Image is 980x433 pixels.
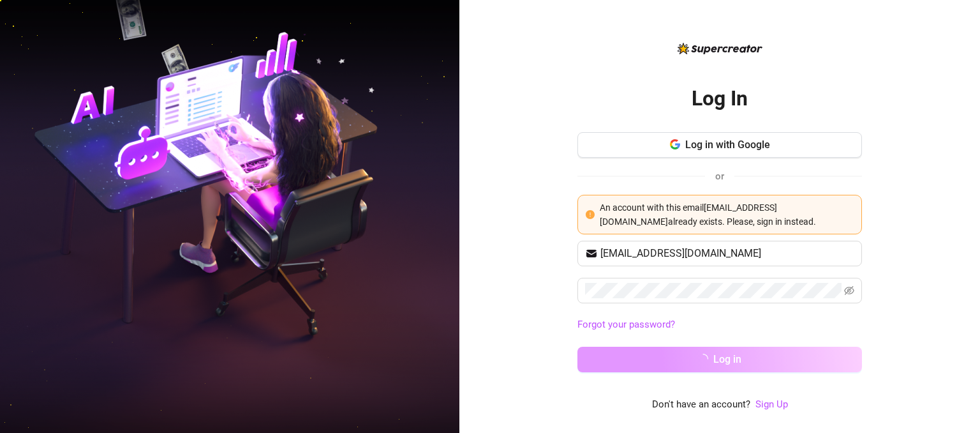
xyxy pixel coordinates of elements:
[715,171,724,182] span: or
[755,397,788,413] a: Sign Up
[844,285,854,296] span: eye-invisible
[577,347,862,372] button: Log in
[678,43,762,54] img: logo-BBDzfeDw.svg
[652,397,750,413] span: Don't have an account?
[713,353,741,365] span: Log in
[755,399,788,410] a: Sign Up
[577,132,862,158] button: Log in with Google
[692,86,748,112] h2: Log In
[685,139,770,151] span: Log in with Google
[696,352,709,365] span: loading
[577,317,862,333] a: Forgot your password?
[600,246,854,261] input: Your email
[600,202,816,227] span: An account with this email [EMAIL_ADDRESS][DOMAIN_NAME] already exists. Please, sign in instead.
[586,210,595,219] span: exclamation-circle
[577,319,675,330] a: Forgot your password?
